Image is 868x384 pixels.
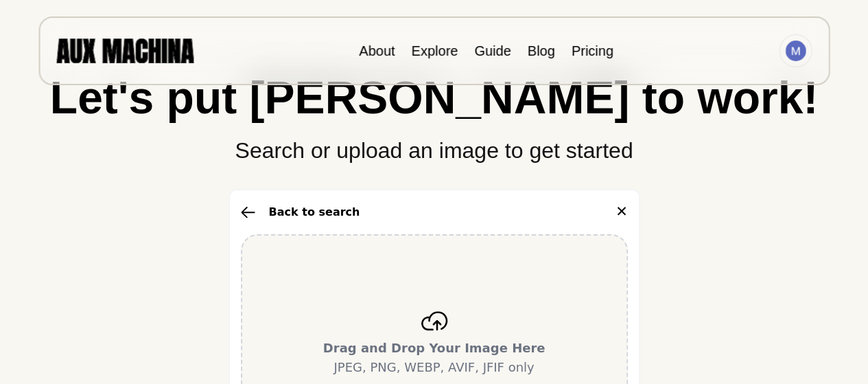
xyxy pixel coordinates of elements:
a: Explore [411,43,458,58]
h1: Let's put [PERSON_NAME] to work! [27,75,841,120]
b: Drag and Drop Your Image Here [323,341,546,355]
img: Avatar [785,41,806,61]
p: Search or upload an image to get started [27,120,841,167]
p: JPEG, PNG, WEBP, AVIF, JFIF only [323,339,546,377]
a: Blog [528,43,555,58]
a: About [359,43,395,58]
a: Pricing [572,43,613,58]
img: AUX MACHINA [56,38,193,63]
button: ✕ [615,201,628,223]
a: Guide [474,43,511,58]
button: Back to search [241,204,360,221]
